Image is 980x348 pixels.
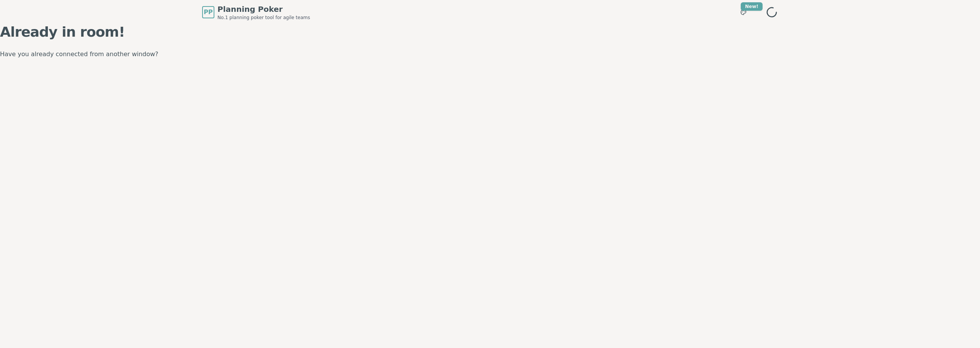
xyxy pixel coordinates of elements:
span: Planning Poker [217,4,310,15]
div: New! [741,2,763,11]
span: No.1 planning poker tool for agile teams [217,15,310,21]
span: PP [204,8,212,17]
button: New! [737,5,750,19]
a: PPPlanning PokerNo.1 planning poker tool for agile teams [202,4,310,21]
